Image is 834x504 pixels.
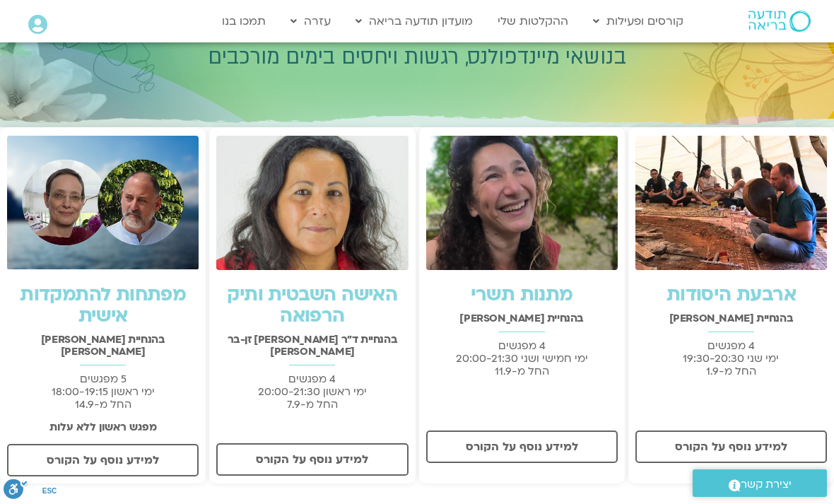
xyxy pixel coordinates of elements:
h2: מגוון קורסים בתודעה בריאה בנושאי מיינדפולנס, רגשות ויחסים בימים מורכבים [140,21,694,69]
h2: בהנחיית [PERSON_NAME] [PERSON_NAME] [7,334,199,358]
a: האישה השבטית ותיק הרפואה [227,282,397,329]
a: ארבעת היסודות [666,282,796,307]
a: ההקלטות שלי [491,8,575,35]
a: מועדון תודעה בריאה [348,8,480,35]
span: החל מ-11.9 [495,364,549,378]
h2: בהנחיית ד"ר [PERSON_NAME] זן-בר [PERSON_NAME] [216,334,408,358]
a: יצירת קשר [693,469,827,497]
a: למידע נוסף על הקורס [216,443,408,476]
h2: בהנחיית [PERSON_NAME] [426,312,618,324]
p: 4 מפגשים ימי שני 19:30-20:30 [635,339,827,377]
a: מתנות תשרי [471,282,573,307]
img: תודעה בריאה [748,11,811,32]
p: 4 מפגשים ימי ראשון 20:00-21:30 [216,373,408,411]
span: למידע נוסף על הקורס [47,454,159,467]
span: למידע נוסף על הקורס [256,453,368,466]
span: למידע נוסף על הקורס [466,440,578,453]
span: החל מ-7.9 [287,397,338,411]
a: תמכו בנו [215,8,273,35]
a: למידע נוסף על הקורס [426,430,618,463]
a: קורסים ופעילות [586,8,691,35]
span: למידע נוסף על הקורס [675,440,787,453]
a: מפתחות להתמקדות אישית [20,282,186,329]
p: 5 מפגשים ימי ראשון 18:00-19:15 [7,373,199,411]
span: החל מ-1.9 [706,364,756,378]
strong: מפגש ראשון ללא עלות [49,420,157,434]
p: 4 מפגשים ימי חמישי ושני 20:00-21:30 [426,339,618,377]
h2: בהנחיית [PERSON_NAME] [635,312,827,324]
span: החל מ-14.9 [75,397,131,411]
span: יצירת קשר [741,475,792,494]
a: עזרה [283,8,338,35]
a: למידע נוסף על הקורס [7,444,199,476]
a: למידע נוסף על הקורס [635,430,827,463]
